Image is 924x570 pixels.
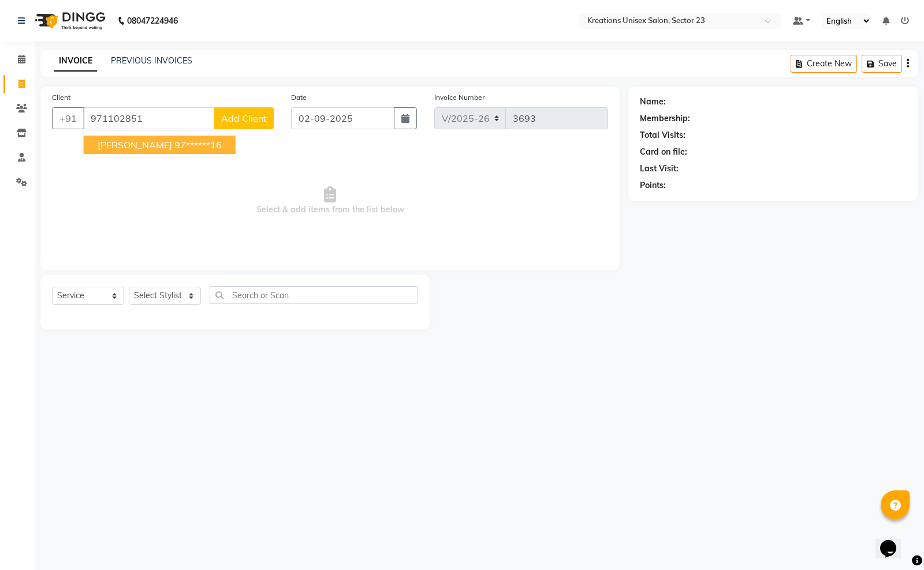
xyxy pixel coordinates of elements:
iframe: chat widget [875,524,912,558]
a: INVOICE [54,51,97,72]
label: Invoice Number [434,92,485,103]
div: Points: [640,179,666,192]
div: Name: [640,96,666,108]
img: logo [29,5,109,37]
label: Date [291,92,307,103]
span: Add Client [221,112,267,124]
button: Save [862,55,902,73]
input: Search by Name/Mobile/Email/Code [83,107,215,129]
span: Select & add items from the list below [52,143,608,258]
button: +91 [52,107,84,129]
button: Create New [791,55,857,73]
button: Add Client [214,107,274,129]
input: Search or Scan [210,286,418,304]
label: Client [52,92,70,103]
div: Last Visit: [640,163,679,175]
a: PREVIOUS INVOICES [111,55,192,66]
span: [PERSON_NAME] [98,139,172,151]
div: Card on file: [640,146,687,158]
b: 08047224946 [127,5,178,37]
div: Membership: [640,112,690,125]
div: Total Visits: [640,129,685,141]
